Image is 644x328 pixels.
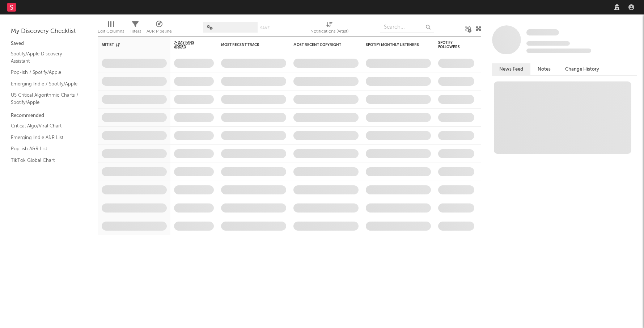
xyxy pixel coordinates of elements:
div: Edit Columns [98,18,124,39]
a: Emerging Indie A&R List [11,134,80,142]
div: A&R Pipeline [147,27,172,36]
div: Notifications (Artist) [310,18,348,39]
div: Most Recent Copyright [293,43,348,47]
button: News Feed [492,63,530,75]
div: Spotify Followers [438,41,463,49]
button: Notes [530,63,558,75]
a: Spotify/Apple Discovery Assistant [11,50,80,65]
a: Pop-ish / Spotify/Apple [11,68,80,76]
a: Critical Algo/Viral Chart [11,122,80,130]
a: Pop-ish A&R List [11,145,80,153]
button: Save [260,26,270,30]
span: Some Artist [526,29,559,35]
a: TikTok Global Chart [11,156,80,164]
div: Spotify Monthly Listeners [366,43,420,47]
span: Tracking Since: [DATE] [526,41,570,46]
div: Artist [102,43,156,47]
a: Some Artist [526,29,559,36]
a: Emerging Indie / Spotify/Apple [11,80,80,88]
div: Notifications (Artist) [310,27,348,36]
div: Recommended [11,112,87,120]
div: Most Recent Track [221,43,275,47]
input: Search... [380,22,434,33]
div: My Discovery Checklist [11,27,87,36]
span: 7-Day Fans Added [174,41,203,49]
a: US Critical Algorithmic Charts / Spotify/Apple [11,91,80,106]
span: 0 fans last week [526,49,591,53]
div: Filters [130,27,141,36]
div: A&R Pipeline [147,18,172,39]
div: Filters [130,18,141,39]
button: Change History [558,63,606,75]
div: Edit Columns [98,27,124,36]
div: Saved [11,39,87,48]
